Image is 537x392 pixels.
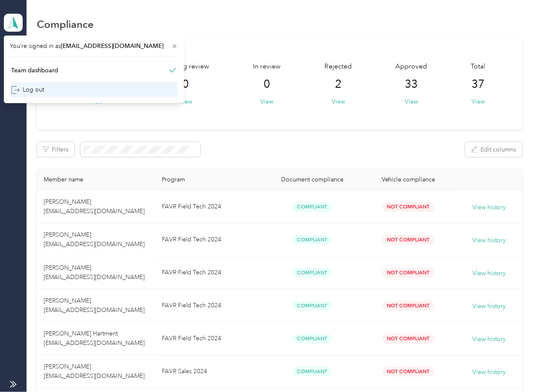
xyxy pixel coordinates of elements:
[155,289,264,322] td: FAVR Field Tech 2024
[472,97,485,106] button: View
[335,77,341,91] span: 2
[489,344,537,392] iframe: Everlance-gr Chat Button Frame
[324,62,352,72] span: Rejected
[155,355,264,388] td: FAVR Sales 2024
[473,203,506,212] button: View history
[473,335,506,344] button: View history
[293,235,332,245] span: Compliant
[367,176,450,183] div: Vehicle compliance
[472,77,484,91] span: 37
[465,142,522,157] button: Edit columns
[37,20,94,29] h1: Compliance
[383,367,434,377] span: Not Compliant
[162,62,209,72] span: Pending review
[383,268,434,278] span: Not Compliant
[44,198,145,215] span: [PERSON_NAME] [EMAIL_ADDRESS][DOMAIN_NAME]
[383,334,434,344] span: Not Compliant
[293,334,332,344] span: Compliant
[155,322,264,355] td: FAVR Field Tech 2024
[253,62,281,72] span: In review
[473,302,506,311] button: View history
[383,235,434,245] span: Not Compliant
[471,62,485,72] span: Total
[37,169,155,190] th: Member name
[44,330,145,347] span: [PERSON_NAME] Hartment [EMAIL_ADDRESS][DOMAIN_NAME]
[264,77,270,91] span: 0
[155,223,264,256] td: FAVR Field Tech 2024
[61,42,163,50] span: [EMAIL_ADDRESS][DOMAIN_NAME]
[473,368,506,377] button: View history
[155,190,264,223] td: FAVR Field Tech 2024
[260,97,273,106] button: View
[182,77,189,91] span: 0
[44,297,145,314] span: [PERSON_NAME] [EMAIL_ADDRESS][DOMAIN_NAME]
[11,85,44,94] div: Log out
[395,62,427,72] span: Approved
[44,363,145,380] span: [PERSON_NAME] [EMAIL_ADDRESS][DOMAIN_NAME]
[383,202,434,212] span: Not Compliant
[293,301,332,311] span: Compliant
[271,176,354,183] div: Document compliance
[11,66,58,75] div: Team dashboard
[44,264,145,281] span: [PERSON_NAME] [EMAIL_ADDRESS][DOMAIN_NAME]
[473,269,506,278] button: View history
[293,367,332,377] span: Compliant
[10,42,178,50] span: You’re signed in as
[44,231,145,248] span: [PERSON_NAME] [EMAIL_ADDRESS][DOMAIN_NAME]
[155,256,264,289] td: FAVR Field Tech 2024
[155,169,264,190] th: Program
[383,301,434,311] span: Not Compliant
[293,202,332,212] span: Compliant
[37,142,74,157] button: Filters
[293,268,332,278] span: Compliant
[179,97,192,106] button: View
[405,77,418,91] span: 33
[473,236,506,245] button: View history
[405,97,418,106] button: View
[332,97,345,106] button: View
